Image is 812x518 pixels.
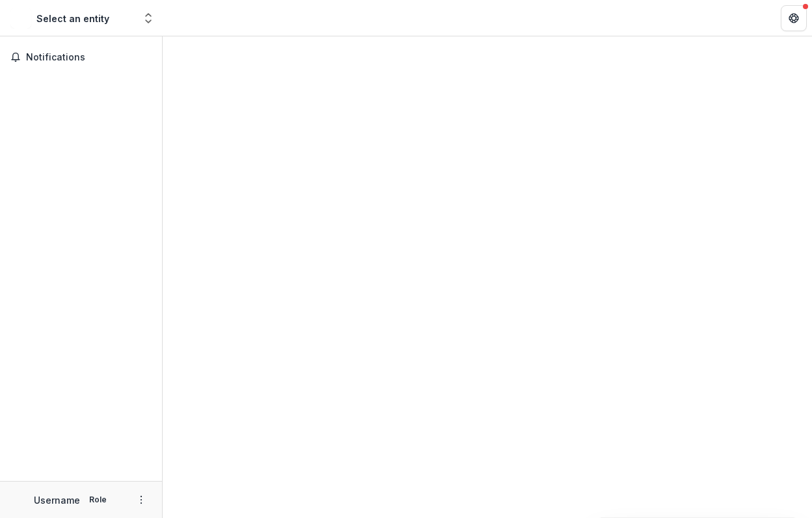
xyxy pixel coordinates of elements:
[781,5,807,31] button: Get Help
[139,5,157,31] button: Open entity switcher
[34,493,80,507] p: Username
[133,492,149,508] button: More
[26,52,152,63] span: Notifications
[36,12,109,25] div: Select an entity
[5,47,157,68] button: Notifications
[85,494,111,506] p: Role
